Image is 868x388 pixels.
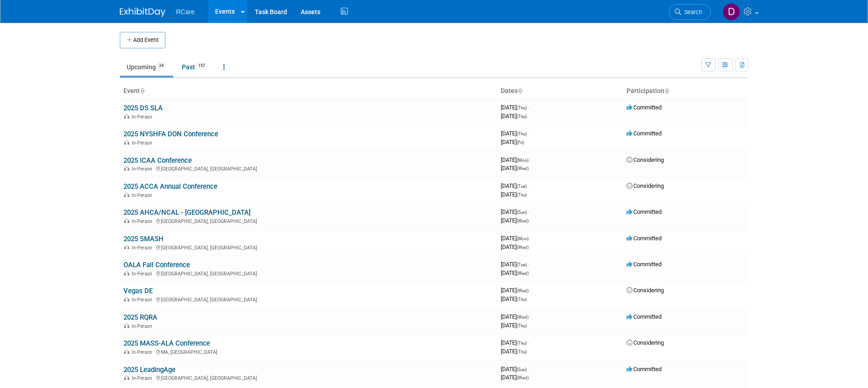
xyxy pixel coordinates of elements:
a: Sort by Participation Type [664,87,669,94]
span: Committed [627,235,662,242]
span: [DATE] [501,313,531,320]
span: In-Person [132,323,155,329]
img: In-Person Event [124,323,129,328]
span: Committed [627,313,662,320]
span: [DATE] [501,374,529,381]
span: (Fri) [517,140,524,145]
span: (Wed) [517,271,529,276]
span: Committed [627,261,662,268]
a: Upcoming24 [120,58,173,76]
span: In-Person [132,271,155,277]
span: (Wed) [517,245,529,250]
a: 2025 LeadingAge [123,366,175,374]
a: Search [669,4,711,20]
span: Committed [627,130,662,137]
span: In-Person [132,218,155,224]
span: In-Person [132,166,155,172]
span: In-Person [132,245,155,251]
span: (Thu) [517,323,527,328]
img: In-Person Event [124,375,129,380]
span: Committed [627,208,662,215]
a: 2025 RQRA [123,313,157,321]
span: Considering [627,156,664,163]
span: (Thu) [517,341,527,346]
span: [DATE] [501,139,524,145]
span: Committed [627,104,662,111]
span: In-Person [132,375,155,381]
span: [DATE] [501,182,529,189]
span: [DATE] [501,113,527,119]
span: (Thu) [517,192,527,197]
a: OALA Fall Conference [123,261,190,269]
a: 2025 AHCA/NCAL - [GEOGRAPHIC_DATA] [123,208,251,217]
span: [DATE] [501,339,529,346]
span: [DATE] [501,165,529,171]
img: Daphne Karpan [723,3,740,21]
span: [DATE] [501,191,527,198]
span: (Thu) [517,131,527,136]
div: [GEOGRAPHIC_DATA], [GEOGRAPHIC_DATA] [123,217,493,224]
span: - [528,130,529,137]
button: Add Event [120,32,165,48]
span: (Thu) [517,349,527,354]
span: In-Person [132,140,155,146]
span: (Thu) [517,297,527,302]
img: In-Person Event [124,349,129,354]
span: (Tue) [517,184,527,189]
span: (Wed) [517,166,529,171]
span: [DATE] [501,322,527,329]
span: - [528,104,529,111]
span: 157 [195,62,208,69]
span: - [528,366,529,372]
span: In-Person [132,114,155,120]
div: [GEOGRAPHIC_DATA], [GEOGRAPHIC_DATA] [123,243,493,251]
img: In-Person Event [124,192,129,197]
span: [DATE] [501,243,529,250]
img: In-Person Event [124,245,129,249]
span: (Wed) [517,375,529,380]
span: (Thu) [517,105,527,110]
img: In-Person Event [124,114,129,119]
a: 2025 DS SLA [123,104,163,112]
a: 2025 ACCA Annual Conference [123,182,217,191]
div: MA, [GEOGRAPHIC_DATA] [123,348,493,355]
th: Dates [497,83,623,99]
div: [GEOGRAPHIC_DATA], [GEOGRAPHIC_DATA] [123,269,493,277]
span: [DATE] [501,269,529,276]
th: Participation [623,83,749,99]
a: 2025 ICAA Conference [123,156,192,165]
th: Event [120,83,497,99]
span: (Thu) [517,114,527,119]
span: Considering [627,339,664,346]
a: Past157 [175,58,215,76]
img: In-Person Event [124,297,129,301]
img: In-Person Event [124,271,129,275]
span: - [530,313,531,320]
span: Considering [627,182,664,189]
span: - [528,208,529,215]
div: [GEOGRAPHIC_DATA], [GEOGRAPHIC_DATA] [123,295,493,303]
span: (Wed) [517,315,529,320]
a: 2025 NYSHFA DON Conference [123,130,218,138]
span: (Sun) [517,210,527,215]
span: [DATE] [501,156,531,163]
span: [DATE] [501,130,529,137]
span: [DATE] [501,208,529,215]
span: [DATE] [501,348,527,355]
span: Considering [627,287,664,294]
img: In-Person Event [124,166,129,171]
span: - [528,261,529,268]
div: [GEOGRAPHIC_DATA], [GEOGRAPHIC_DATA] [123,374,493,381]
img: In-Person Event [124,140,129,145]
span: [DATE] [501,261,529,268]
span: RCare [176,8,195,16]
span: Search [681,9,702,16]
span: (Tue) [517,262,527,267]
span: - [528,339,529,346]
span: [DATE] [501,287,531,294]
a: Vegas DE [123,287,153,295]
span: Committed [627,366,662,372]
span: (Mon) [517,158,529,163]
img: In-Person Event [124,218,129,223]
span: - [530,156,531,163]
